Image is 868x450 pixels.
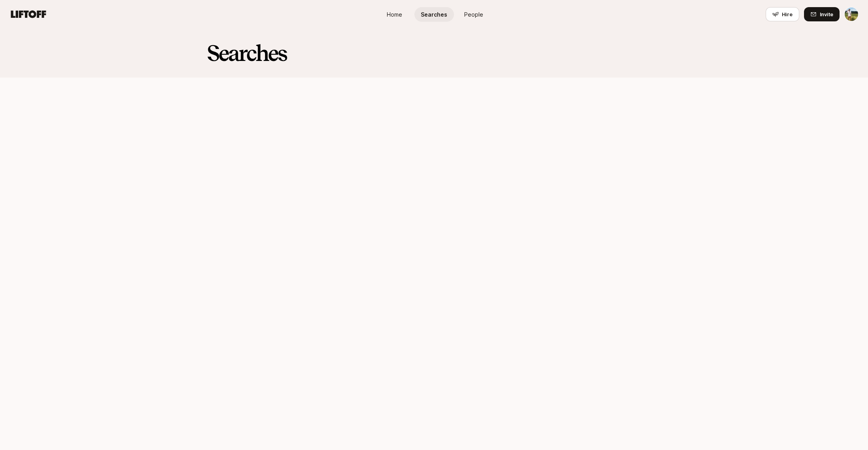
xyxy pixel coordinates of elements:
[820,10,833,18] span: Invite
[766,7,799,21] button: Hire
[804,7,840,21] button: Invite
[375,7,414,22] a: Home
[414,7,454,22] a: Searches
[844,7,859,21] button: Tyler Kieft
[464,10,483,19] span: People
[207,41,287,65] h2: Searches
[387,10,402,19] span: Home
[421,10,447,19] span: Searches
[454,7,493,22] a: People
[782,10,793,18] span: Hire
[845,8,858,21] img: Tyler Kieft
